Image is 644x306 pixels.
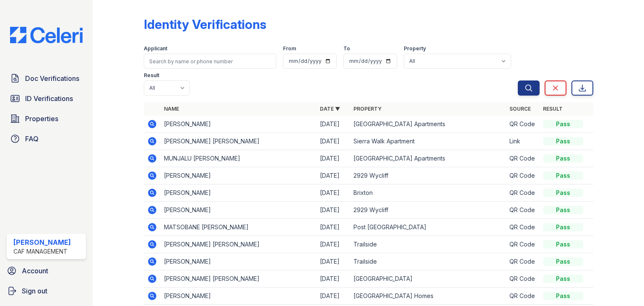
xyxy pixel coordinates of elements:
td: [DATE] [317,270,350,288]
td: [DATE] [317,133,350,150]
td: [DATE] [317,116,350,133]
span: FAQ [25,134,39,144]
td: QR Code [506,219,540,236]
a: Date ▼ [320,106,340,112]
a: Sign out [3,283,89,299]
span: Sign out [22,286,47,296]
div: Pass [543,120,583,128]
td: [PERSON_NAME] [161,184,317,202]
td: MUNJALU [PERSON_NAME] [161,150,317,167]
td: [DATE] [317,288,350,305]
div: Pass [543,189,583,197]
label: Applicant [144,45,167,52]
td: [GEOGRAPHIC_DATA] [350,270,506,288]
a: ID Verifications [7,90,86,107]
td: [DATE] [317,184,350,202]
a: Property [353,106,382,112]
td: [PERSON_NAME] [161,253,317,270]
td: QR Code [506,150,540,167]
div: Pass [543,292,583,300]
div: Pass [543,240,583,249]
div: CAF Management [13,247,71,256]
td: QR Code [506,184,540,202]
td: [DATE] [317,253,350,270]
td: [DATE] [317,219,350,236]
td: [PERSON_NAME] [PERSON_NAME] [161,236,317,253]
img: CE_Logo_Blue-a8612792a0a2168367f1c8372b55b34899dd931a85d93a1a3d3e32e68fde9ad4.png [3,27,89,43]
td: [PERSON_NAME] [PERSON_NAME] [161,270,317,288]
td: 2929 Wycliff [350,202,506,219]
span: Doc Verifications [25,73,79,83]
td: [PERSON_NAME] [161,167,317,184]
div: Pass [543,275,583,283]
input: Search by name or phone number [144,54,276,69]
span: Account [22,266,48,276]
td: [DATE] [317,236,350,253]
div: Pass [543,257,583,266]
a: Doc Verifications [7,70,86,87]
div: Pass [543,223,583,231]
td: MATSOBANE [PERSON_NAME] [161,219,317,236]
a: Account [3,262,89,279]
div: Pass [543,206,583,214]
div: Identity Verifications [144,17,266,32]
td: [PERSON_NAME] [161,202,317,219]
td: [GEOGRAPHIC_DATA] Homes [350,288,506,305]
span: Properties [25,114,58,124]
td: QR Code [506,253,540,270]
td: QR Code [506,167,540,184]
div: [PERSON_NAME] [13,237,71,247]
td: [PERSON_NAME] [161,288,317,305]
td: Trailside [350,236,506,253]
td: [DATE] [317,150,350,167]
td: Post [GEOGRAPHIC_DATA] [350,219,506,236]
div: Pass [543,171,583,180]
td: [GEOGRAPHIC_DATA] Apartments [350,116,506,133]
td: QR Code [506,270,540,288]
td: [GEOGRAPHIC_DATA] Apartments [350,150,506,167]
td: Brixton [350,184,506,202]
td: QR Code [506,202,540,219]
td: Sierra Walk Apartment [350,133,506,150]
td: Link [506,133,540,150]
label: Result [144,72,159,79]
td: [DATE] [317,202,350,219]
div: Pass [543,154,583,163]
td: [PERSON_NAME] [161,116,317,133]
td: QR Code [506,236,540,253]
td: [DATE] [317,167,350,184]
div: Pass [543,137,583,145]
label: From [283,45,296,52]
td: QR Code [506,116,540,133]
a: Result [543,106,563,112]
a: Properties [7,110,86,127]
span: ID Verifications [25,93,73,104]
td: Trailside [350,253,506,270]
label: To [343,45,350,52]
a: Name [164,106,179,112]
a: FAQ [7,130,86,147]
td: QR Code [506,288,540,305]
a: Source [509,106,531,112]
label: Property [404,45,426,52]
td: 2929 Wycliff [350,167,506,184]
td: [PERSON_NAME] [PERSON_NAME] [161,133,317,150]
